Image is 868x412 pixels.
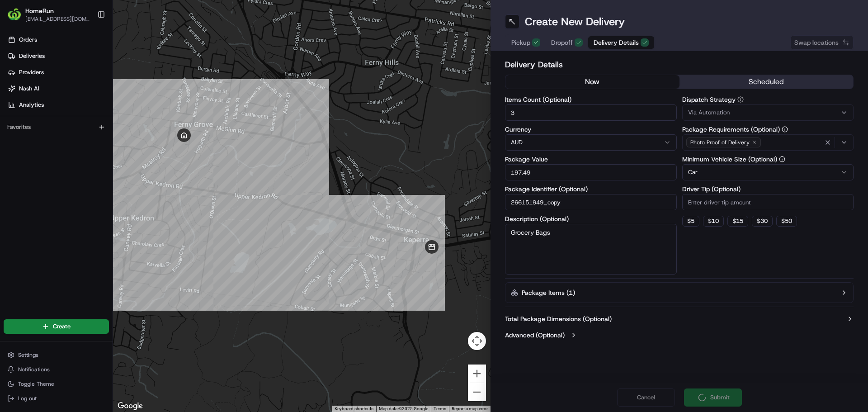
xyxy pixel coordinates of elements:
[688,109,730,117] span: Via Automation
[4,33,113,47] a: Orders
[505,186,677,192] label: Package Identifier (Optional)
[434,406,446,411] a: Terms (opens in new tab)
[505,75,679,89] button: now
[727,216,748,227] button: $15
[115,400,145,412] img: Google
[779,156,785,162] button: Minimum Vehicle Size (Optional)
[525,14,625,29] h1: Create New Delivery
[752,216,773,227] button: $30
[452,406,488,411] a: Report a map error
[25,15,90,23] button: [EMAIL_ADDRESS][DOMAIN_NAME]
[505,331,854,340] button: Advanced (Optional)
[4,65,113,80] a: Providers
[19,52,45,60] span: Deliveries
[468,332,486,350] button: Map camera controls
[4,98,113,112] a: Analytics
[115,400,145,412] a: Open this area in Google Maps (opens a new window)
[468,383,486,401] button: Zoom out
[505,314,854,323] button: Total Package Dimensions (Optional)
[7,7,22,22] img: HomeRun
[522,288,575,297] label: Package Items ( 1 )
[594,38,639,47] span: Delivery Details
[551,38,573,47] span: Dropoff
[679,75,854,89] button: scheduled
[19,68,44,76] span: Providers
[4,81,113,96] a: Nash AI
[682,126,854,133] label: Package Requirements (Optional)
[505,331,565,340] label: Advanced (Optional)
[737,96,744,103] button: Dispatch Strategy
[4,363,109,376] button: Notifications
[4,49,113,63] a: Deliveries
[782,126,788,133] button: Package Requirements (Optional)
[4,4,94,25] button: HomeRunHomeRun[EMAIL_ADDRESS][DOMAIN_NAME]
[505,126,677,133] label: Currency
[682,134,854,151] button: Photo Proof of Delivery
[19,36,37,44] span: Orders
[505,104,677,121] input: Enter number of items
[25,6,54,15] button: HomeRun
[505,96,677,103] label: Items Count (Optional)
[335,406,373,412] button: Keyboard shortcuts
[18,351,38,359] span: Settings
[682,104,854,121] button: Via Automation
[682,96,854,103] label: Dispatch Strategy
[4,378,109,390] button: Toggle Theme
[4,392,109,405] button: Log out
[776,216,797,227] button: $50
[682,216,699,227] button: $5
[379,406,428,411] span: Map data ©2025 Google
[4,120,109,134] div: Favorites
[4,319,109,334] button: Create
[505,224,677,275] textarea: Grocery Bags
[682,194,854,210] input: Enter driver tip amount
[690,139,750,146] span: Photo Proof of Delivery
[505,314,612,323] label: Total Package Dimensions (Optional)
[505,164,677,180] input: Enter package value
[505,194,677,210] input: Enter package identifier
[682,186,854,192] label: Driver Tip (Optional)
[682,156,854,162] label: Minimum Vehicle Size (Optional)
[505,282,854,303] button: Package Items (1)
[505,156,677,162] label: Package Value
[19,101,44,109] span: Analytics
[19,85,39,93] span: Nash AI
[468,365,486,383] button: Zoom in
[53,322,71,331] span: Create
[703,216,724,227] button: $10
[511,38,530,47] span: Pickup
[505,216,677,222] label: Description (Optional)
[18,380,54,388] span: Toggle Theme
[505,58,854,71] h2: Delivery Details
[4,349,109,361] button: Settings
[18,366,50,373] span: Notifications
[18,395,37,402] span: Log out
